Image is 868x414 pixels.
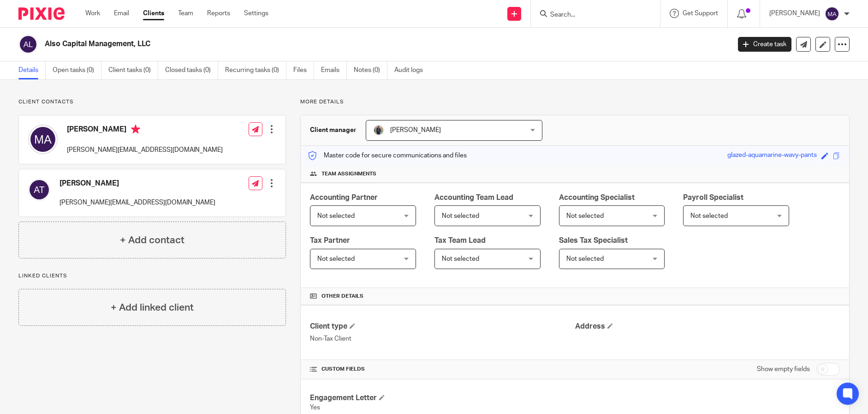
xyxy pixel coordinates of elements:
a: Reports [207,9,230,18]
span: Other details [321,293,363,300]
p: Client contacts [18,98,286,106]
h4: Client type [310,322,575,331]
a: Client tasks (0) [108,61,158,79]
span: Not selected [442,256,479,262]
img: svg%3E [825,6,839,21]
img: Pixie [18,7,65,20]
a: Create task [738,37,791,52]
h4: [PERSON_NAME] [59,179,215,188]
p: Master code for secure communications and files [308,151,467,160]
img: svg%3E [28,179,50,201]
span: Accounting Team Lead [434,194,513,201]
h4: + Add linked client [111,300,194,315]
span: Tax Team Lead [434,237,486,244]
h4: Address [575,322,840,331]
input: Search [549,11,632,19]
span: Not selected [566,256,604,262]
a: Closed tasks (0) [165,61,218,79]
span: Not selected [690,213,728,219]
span: Accounting Partner [310,194,378,201]
p: Non-Tax Client [310,334,575,343]
h2: Also Capital Management, LLC [45,39,588,49]
span: Get Support [683,10,718,17]
a: Clients [143,9,164,18]
span: Sales Tax Specialist [559,237,628,244]
h4: + Add contact [120,233,184,247]
img: svg%3E [18,35,38,54]
i: Primary [131,125,140,134]
a: Audit logs [394,61,430,79]
h4: CUSTOM FIELDS [310,366,575,373]
a: Emails [321,61,347,79]
p: [PERSON_NAME][EMAIL_ADDRESS][DOMAIN_NAME] [67,145,223,155]
span: Yes [310,404,320,411]
span: Team assignments [321,170,376,178]
a: Details [18,61,46,79]
p: [PERSON_NAME] [769,9,820,18]
span: Tax Partner [310,237,350,244]
p: Linked clients [18,272,286,280]
p: [PERSON_NAME][EMAIL_ADDRESS][DOMAIN_NAME] [59,198,215,207]
img: DSC08415.jpg [373,125,384,136]
a: Recurring tasks (0) [225,61,286,79]
a: Work [85,9,100,18]
a: Email [114,9,129,18]
span: Not selected [442,213,479,219]
a: Team [178,9,193,18]
p: More details [300,98,850,106]
span: Not selected [317,213,355,219]
a: Files [293,61,314,79]
a: Notes (0) [354,61,387,79]
a: Settings [244,9,268,18]
span: [PERSON_NAME] [390,127,441,133]
h4: Engagement Letter [310,393,575,403]
img: svg%3E [28,125,58,154]
h3: Client manager [310,126,357,135]
a: Open tasks (0) [53,61,101,79]
div: glazed-aquamarine-wavy-pants [727,150,817,161]
h4: [PERSON_NAME] [67,125,223,136]
label: Show empty fields [757,365,810,374]
span: Accounting Specialist [559,194,635,201]
span: Not selected [317,256,355,262]
span: Not selected [566,213,604,219]
span: Payroll Specialist [683,194,743,201]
